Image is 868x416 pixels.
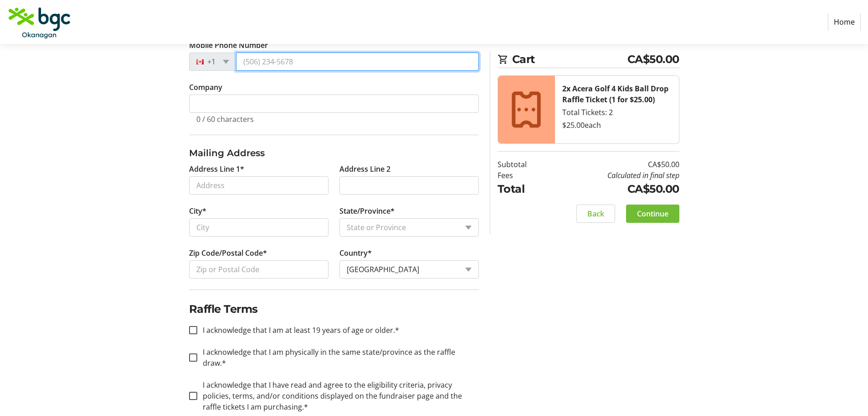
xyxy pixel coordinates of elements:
[550,181,679,197] td: CA$50.00
[189,146,479,160] h3: Mailing Address
[339,247,372,258] label: Country*
[562,120,672,131] div: $25.00 each
[562,107,672,118] div: Total Tickets: 2
[627,51,679,68] span: CA$50.00
[197,379,479,412] label: I acknowledge that I have read and agree to the eligibility criteria, privacy policies, terms, an...
[189,82,222,93] label: Company
[339,205,395,216] label: State/Province*
[189,301,479,317] h2: Raffle Terms
[196,114,254,124] tr-character-limit: 0 / 60 characters
[189,40,268,51] label: Mobile Phone Number
[197,347,479,369] label: I acknowledge that I am physically in the same state/province as the raffle draw.*
[550,170,679,181] td: Calculated in final step
[626,205,679,223] button: Continue
[498,159,550,170] td: Subtotal
[576,205,615,223] button: Back
[498,181,550,197] td: Total
[236,53,479,71] input: (506) 234-5678
[512,51,627,68] span: Cart
[637,208,668,219] span: Continue
[562,84,668,105] strong: 2x Acera Golf 4 Kids Ball Drop Raffle Ticket (1 for $25.00)
[189,247,267,258] label: Zip Code/Postal Code*
[189,218,329,237] input: City
[828,13,861,31] a: Home
[189,205,206,216] label: City*
[7,4,72,40] img: BGC Okanagan's Logo
[339,163,390,174] label: Address Line 2
[550,159,679,170] td: CA$50.00
[189,176,329,195] input: Address
[498,170,550,181] td: Fees
[587,208,604,219] span: Back
[189,260,329,279] input: Zip or Postal Code
[189,163,244,174] label: Address Line 1*
[197,325,399,336] label: I acknowledge that I am at least 19 years of age or older.*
